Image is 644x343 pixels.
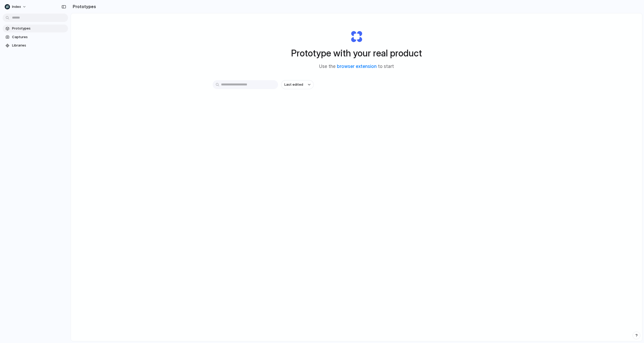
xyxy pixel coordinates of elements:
span: Use the to start [319,63,394,70]
a: Prototypes [3,25,68,32]
a: Captures [3,33,68,41]
a: browser extension [337,64,377,69]
span: Last edited [284,82,303,87]
span: Captures [12,34,66,40]
h1: Prototype with your real product [291,46,422,60]
h2: Prototypes [71,3,96,10]
span: Libraries [12,43,66,48]
span: Prototypes [12,26,66,31]
a: Libraries [3,42,68,49]
button: Last edited [281,80,314,89]
span: Index [12,4,21,9]
button: Index [3,3,29,11]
